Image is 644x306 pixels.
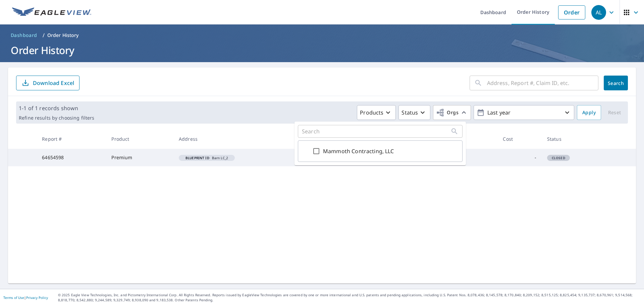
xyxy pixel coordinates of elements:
[8,30,636,41] nav: breadcrumb
[11,32,37,39] span: Dashboard
[185,156,209,160] em: Blueprint ID
[591,5,606,20] div: AL
[12,7,91,17] img: EV Logo
[577,105,601,120] button: Apply
[558,5,585,19] a: Order
[474,105,574,120] button: Last year
[582,108,596,117] span: Apply
[435,149,498,166] td: Regular
[436,108,459,117] span: Orgs
[548,156,569,160] span: Closed
[433,105,471,120] button: Orgs
[542,129,613,149] th: Status
[3,296,48,300] p: |
[173,129,316,149] th: Address
[26,295,48,300] a: Privacy Policy
[609,80,623,86] span: Search
[323,147,394,155] label: Mammoth Contracting, LLC
[47,32,79,39] p: Order History
[37,129,106,149] th: Report #
[360,108,383,117] p: Products
[8,30,40,41] a: Dashboard
[37,149,106,166] td: 64654598
[487,74,598,92] input: Address, Report #, Claim ID, etc.
[604,76,628,90] button: Search
[106,129,173,149] th: Product
[485,107,563,119] p: Last year
[497,129,541,149] th: Cost
[435,129,498,149] th: Delivery
[58,293,641,303] p: © 2025 Eagle View Technologies, Inc. and Pictometry International Corp. All Rights Reserved. Repo...
[19,115,94,121] p: Refine results by choosing filters
[106,149,173,166] td: Premium
[398,105,430,120] button: Status
[8,43,636,57] h1: Order History
[302,128,450,135] input: Search
[181,156,232,160] span: Barn LC_2
[497,149,541,166] td: -
[401,108,418,117] p: Status
[16,76,79,90] button: Download Excel
[357,105,396,120] button: Products
[19,104,94,112] p: 1-1 of 1 records shown
[43,31,45,39] li: /
[3,295,24,300] a: Terms of Use
[33,79,74,87] p: Download Excel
